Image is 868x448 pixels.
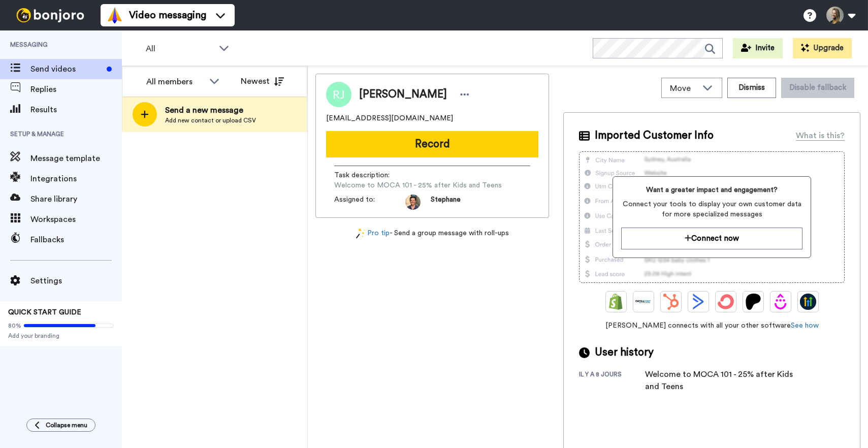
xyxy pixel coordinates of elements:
span: Send videos [30,63,103,75]
span: [PERSON_NAME] connects with all your other software [579,321,845,331]
img: ActiveCampaign [690,294,706,310]
span: Message template [30,152,122,165]
span: Collapse menu [46,421,87,429]
div: - Send a group message with roll-ups [315,228,549,239]
span: Settings [30,275,122,287]
a: See how [791,322,819,329]
span: Integrations [30,173,122,185]
img: Image of Robin Joseph [326,82,351,107]
img: GoHighLevel [800,294,816,310]
img: da5f5293-2c7b-4288-972f-10acbc376891-1597253892.jpg [405,195,421,210]
button: Connect now [621,228,802,249]
img: Ontraport [635,294,652,310]
span: All [146,43,214,55]
div: Welcome to MOCA 101 - 25% after Kids and Teens [645,368,808,393]
img: Patreon [745,294,761,310]
span: 80% [8,322,21,330]
img: Shopify [608,294,624,310]
button: Newest [233,71,292,91]
span: Send a new message [165,104,256,116]
span: Connect your tools to display your own customer data for more specialized messages [621,199,802,219]
div: il y a 8 jours [579,370,645,393]
img: bj-logo-header-white.svg [12,8,88,22]
span: Fallbacks [30,234,122,246]
span: Assigned to: [334,195,405,210]
span: Add your branding [8,332,114,340]
button: Upgrade [793,38,852,58]
span: Results [30,104,122,116]
span: Video messaging [129,8,206,22]
span: Workspaces [30,213,122,226]
span: Want a greater impact and engagement? [621,185,802,195]
span: [PERSON_NAME] [359,87,447,102]
button: Collapse menu [26,419,95,432]
span: Stephane [431,195,461,210]
img: vm-color.svg [107,7,123,23]
span: Task description : [334,170,405,180]
span: Replies [30,83,122,95]
span: Share library [30,193,122,205]
div: What is this? [796,130,845,142]
span: Welcome to MOCA 101 - 25% after Kids and Teens [334,180,502,190]
img: magic-wand.svg [356,228,365,239]
button: Record [326,131,538,157]
img: Hubspot [663,294,679,310]
div: All members [146,76,204,88]
img: ConvertKit [718,294,734,310]
span: Imported Customer Info [595,128,714,143]
img: Drip [773,294,789,310]
span: [EMAIL_ADDRESS][DOMAIN_NAME] [326,113,453,123]
span: User history [595,345,654,360]
button: Dismiss [727,78,776,98]
span: Move [670,82,697,94]
button: Invite [733,38,783,58]
a: Pro tip [356,228,390,239]
button: Disable fallback [781,78,854,98]
span: QUICK START GUIDE [8,309,81,316]
span: Add new contact or upload CSV [165,116,256,124]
